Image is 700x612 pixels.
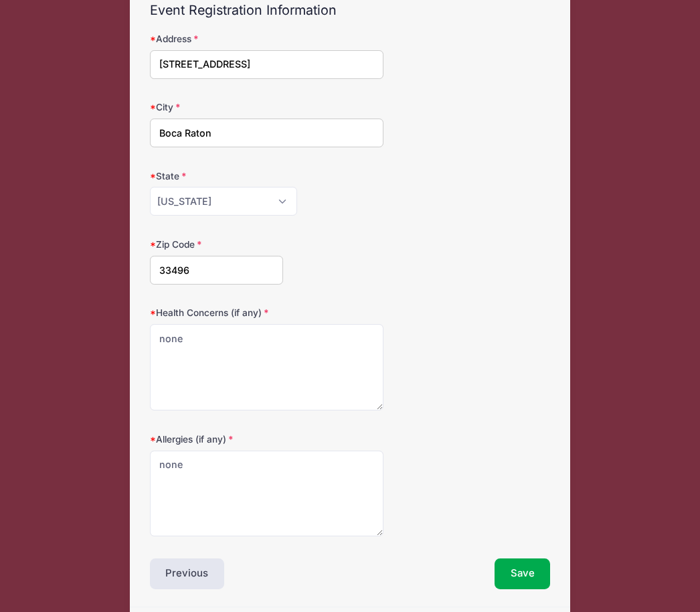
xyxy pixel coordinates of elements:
label: Address [150,33,284,46]
label: Zip Code [150,238,284,252]
input: xxxxx [150,256,284,285]
label: State [150,170,284,183]
textarea: none [150,451,383,538]
label: Health Concerns (if any) [150,307,284,320]
button: Save [495,559,551,590]
button: Previous [150,559,225,590]
textarea: none [150,325,383,411]
h2: Event Registration Information [150,3,551,19]
label: City [150,101,284,114]
label: Allergies (if any) [150,433,284,447]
